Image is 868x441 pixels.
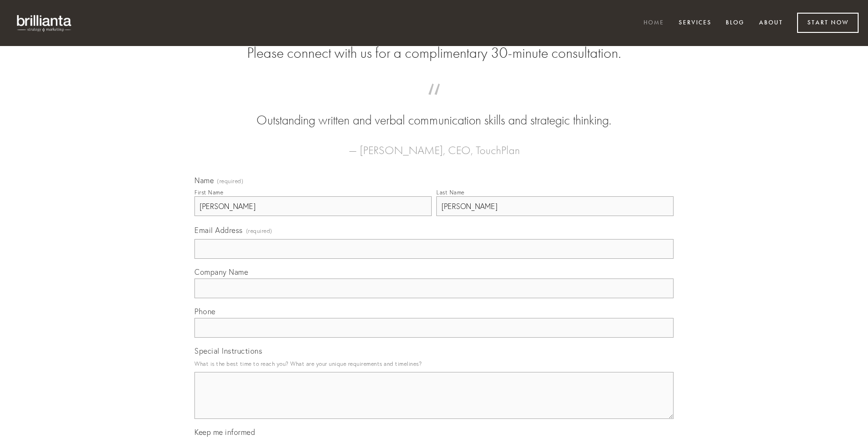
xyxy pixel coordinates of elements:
[753,15,789,31] a: About
[436,189,465,196] div: Last Name
[720,15,751,31] a: Blog
[209,93,659,111] span: “
[194,176,214,185] span: Name
[209,130,659,160] figcaption: — [PERSON_NAME], CEO, TouchPlan
[194,267,248,277] span: Company Name
[217,178,243,184] span: (required)
[194,44,674,62] h2: Please connect with us for a complimentary 30-minute consultation.
[637,15,670,31] a: Home
[194,346,262,356] span: Special Instructions
[194,357,674,370] p: What is the best time to reach you? What are your unique requirements and timelines?
[797,13,859,33] a: Start Now
[9,9,80,37] img: brillianta - research, strategy, marketing
[673,15,718,31] a: Services
[194,307,216,316] span: Phone
[194,427,255,437] span: Keep me informed
[246,224,272,237] span: (required)
[194,225,243,235] span: Email Address
[209,93,659,130] blockquote: Outstanding written and verbal communication skills and strategic thinking.
[194,189,223,196] div: First Name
